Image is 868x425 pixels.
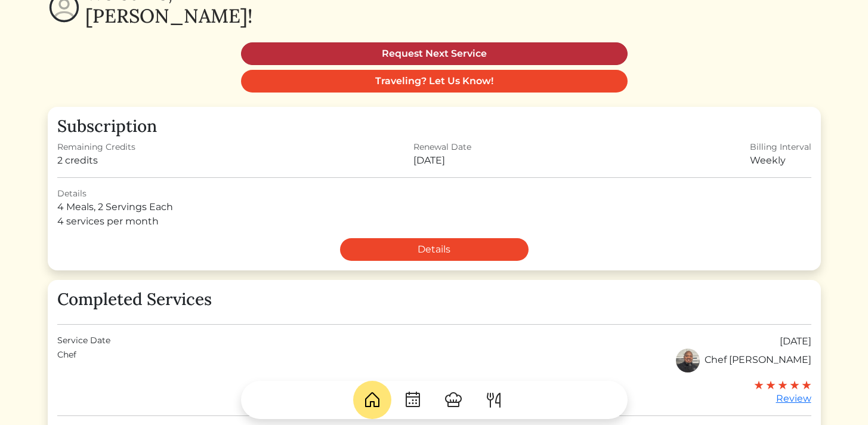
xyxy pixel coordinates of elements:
div: Billing Interval [750,141,811,153]
img: ForkKnife-55491504ffdb50bab0c1e09e7649658475375261d09fd45db06cec23bce548bf.svg [484,390,503,409]
a: Request Next Service [241,42,628,65]
div: [DATE] [413,153,471,168]
img: CalendarDots-5bcf9d9080389f2a281d69619e1c85352834be518fbc73d9501aef674afc0d57.svg [403,390,422,409]
div: Weekly [750,153,811,168]
div: 4 services per month [57,214,811,229]
a: Details [340,238,529,261]
div: Renewal Date [413,141,471,153]
h3: Subscription [57,116,811,137]
img: ChefHat-a374fb509e4f37eb0702ca99f5f64f3b6956810f32a249b33092029f8484b388.svg [444,390,463,409]
a: Traveling? Let Us Know! [241,70,628,93]
img: c993245ad516d34640cede8eb4b1da28 [676,349,700,372]
div: Service Date [57,334,110,349]
div: Chef [PERSON_NAME] [676,349,811,372]
div: 4 Meals, 2 Servings Each [57,200,811,214]
div: [DATE] [780,334,811,349]
div: 2 credits [57,153,135,168]
h3: Completed Services [57,290,811,310]
div: Details [57,187,811,200]
div: Chef [57,349,76,372]
div: Remaining Credits [57,141,135,153]
img: House-9bf13187bcbb5817f509fe5e7408150f90897510c4275e13d0d5fca38e0b5951.svg [363,390,382,409]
